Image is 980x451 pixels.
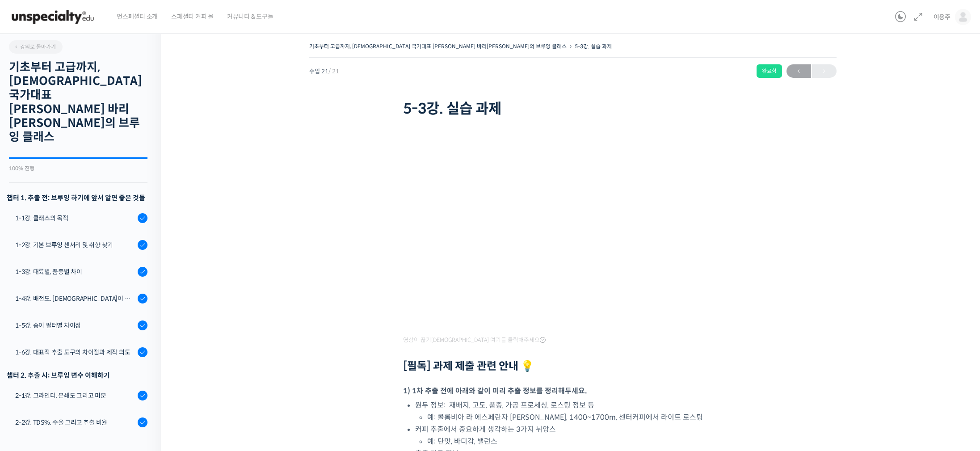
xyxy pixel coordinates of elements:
div: 2-1강. 그라인더, 분쇄도 그리고 미분 [15,391,135,400]
span: 영상이 끊기[DEMOGRAPHIC_DATA] 여기를 클릭해주세요 [403,337,546,344]
li: 커피 추출에서 중요하게 생각하는 3가지 뉘앙스 [415,423,743,447]
li: 원두 정보: 재배지, 고도, 품종, 가공 프로세싱, 로스팅 정보 등 [415,399,743,423]
div: 1-1강. 클래스의 목적 [15,213,135,223]
div: 2-2강. TDS%, 수율 그리고 추출 비율 [15,417,135,427]
li: 예: 콜롬비아 라 에스페란자 [PERSON_NAME], 1400~1700m, 센터커피에서 라이트 로스팅 [427,411,743,423]
div: 완료함 [757,64,782,78]
div: 1-2강. 기본 브루잉 센서리 및 취향 찾기 [15,240,135,250]
h2: 기초부터 고급까지, [DEMOGRAPHIC_DATA] 국가대표 [PERSON_NAME] 바리[PERSON_NAME]의 브루잉 클래스 [9,60,147,144]
span: ← [787,65,811,77]
a: 5-3강. 실습 과제 [575,43,612,50]
h1: 5-3강. 실습 과제 [403,100,743,117]
div: 100% 진행 [9,166,147,171]
div: 1-5강. 종이 필터별 차이점 [15,320,135,330]
strong: 1) 1차 추출 전에 아래와 같이 미리 추출 정보를 정리해두세요. [403,386,587,396]
div: 1-4강. 배전도, [DEMOGRAPHIC_DATA]이 미치는 영향 [15,294,135,303]
h3: 챕터 1. 추출 전: 브루잉 하기에 앞서 알면 좋은 것들 [7,192,147,204]
span: / 21 [328,67,339,75]
span: 수업 21 [309,68,339,74]
div: 1-6강. 대표적 추출 도구의 차이점과 제작 의도 [15,347,135,357]
a: 기초부터 고급까지, [DEMOGRAPHIC_DATA] 국가대표 [PERSON_NAME] 바리[PERSON_NAME]의 브루잉 클래스 [309,43,567,50]
strong: [필독] 과제 제출 관련 안내 💡 [403,359,534,373]
a: ←이전 [787,64,811,78]
span: 이용주 [934,13,951,21]
div: 1-3강. 대륙별, 품종별 차이 [15,267,135,277]
span: 강의로 돌아가기 [13,43,56,50]
a: 강의로 돌아가기 [9,40,63,54]
li: 예: 단맛, 바디감, 밸런스 [427,435,743,447]
div: 챕터 2. 추출 시: 브루잉 변수 이해하기 [7,369,147,381]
